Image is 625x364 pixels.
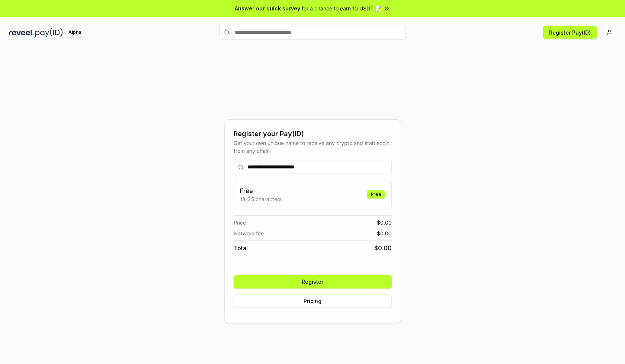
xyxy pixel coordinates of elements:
span: Price [234,219,246,226]
span: Total [234,244,248,252]
button: Register [234,275,392,289]
span: for a chance to earn 10 USDT 📝 [302,4,381,12]
button: Register Pay(ID) [543,26,597,39]
span: $ 0.00 [377,219,392,226]
span: Network fee [234,229,264,237]
div: Alpha [64,28,85,37]
div: Free [367,190,385,199]
h3: Free [240,186,282,195]
img: pay_id [35,28,63,37]
span: Answer our quick survey [235,4,300,12]
span: $ 0.00 [374,244,392,252]
div: Get your own unique name to receive any crypto and stablecoin, from any chain [234,139,392,155]
button: Pricing [234,294,392,308]
img: reveel_dark [9,28,34,37]
p: 13-25 characters [240,195,282,203]
span: $ 0.00 [377,229,392,237]
div: Register your Pay(ID) [234,129,392,139]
